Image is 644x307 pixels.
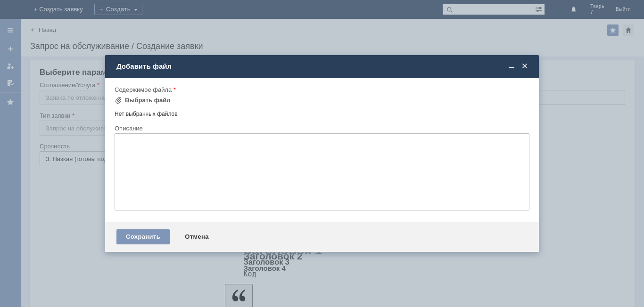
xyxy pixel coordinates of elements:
span: Закрыть [520,62,529,71]
div: Добавить файл [116,62,529,71]
div: Добрый вечер [4,4,138,11]
div: Нет выбранных файлов [115,107,529,118]
div: прошу удалить отложенный чек [4,11,138,19]
div: Выбрать файл [125,97,171,104]
div: Описание [115,125,528,131]
div: Содержимое файла [115,87,528,93]
span: Свернуть (Ctrl + M) [507,62,516,71]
